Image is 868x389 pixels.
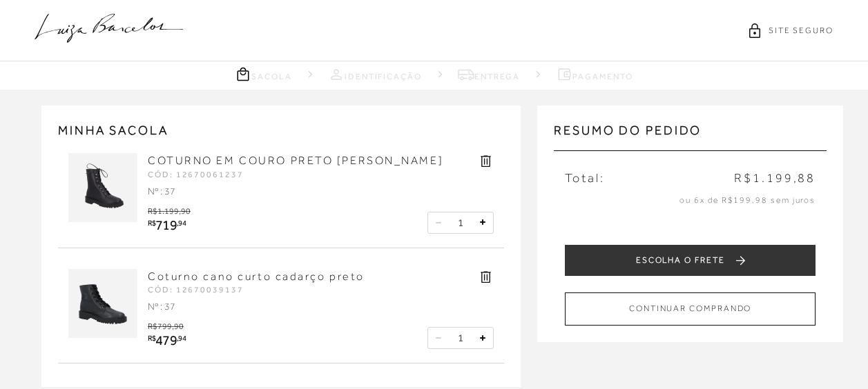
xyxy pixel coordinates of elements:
[565,170,604,187] span: Total:
[565,245,816,276] button: ESCOLHA O FRETE
[148,301,175,312] span: Nº : 37
[734,170,816,187] span: R$1.199,88
[68,269,137,338] img: Coturno cano curto cadarço preto
[58,122,504,139] h2: MINHA SACOLA
[148,170,244,179] span: CÓD: 12670061237
[554,122,827,151] h3: Resumo do pedido
[235,66,292,83] a: Sacola
[148,270,365,283] a: Coturno cano curto cadarço preto
[148,321,184,331] span: R$799,90
[565,292,816,325] button: CONTINUAR COMPRANDO
[458,66,520,83] a: Entrega
[328,66,422,83] a: Identificação
[148,186,175,197] span: Nº : 37
[148,154,443,167] a: COTURNO EM COURO PRETO [PERSON_NAME]
[458,332,463,344] span: 1
[556,66,633,83] a: Pagamento
[148,206,191,216] span: R$1.199,90
[565,194,816,206] p: ou 6x de R$199,98 sem juros
[68,153,137,222] img: COTURNO EM COURO PRETO SOLADO TRATORADO
[148,285,244,295] span: CÓD: 12670039137
[769,25,833,37] span: SITE SEGURO
[458,217,463,229] span: 1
